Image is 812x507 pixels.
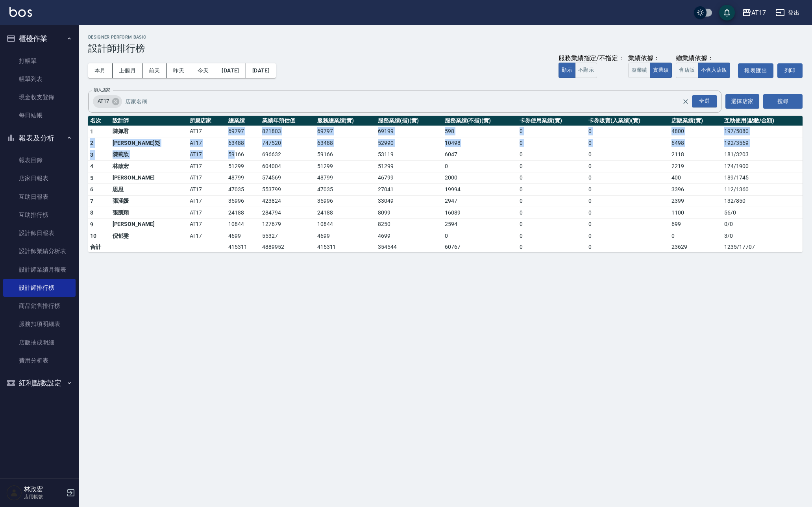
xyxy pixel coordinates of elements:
[722,149,803,161] td: 181 / 3203
[698,63,731,78] button: 不含入店販
[376,126,442,137] td: 69199
[90,221,93,228] span: 9
[188,149,226,161] td: AT17
[376,195,442,207] td: 33049
[443,126,518,137] td: 598
[518,207,586,219] td: 0
[315,161,376,172] td: 51299
[443,161,518,172] td: 0
[518,242,586,252] td: 0
[575,63,597,78] button: 不顯示
[586,184,670,196] td: 0
[376,137,442,149] td: 52990
[315,116,376,126] th: 服務總業績(實)
[676,63,698,78] button: 含店販
[518,230,586,242] td: 0
[167,63,191,78] button: 昨天
[90,152,93,158] span: 3
[586,207,670,219] td: 0
[772,6,803,20] button: 登出
[719,5,735,20] button: save
[111,126,188,137] td: 陳姵君
[376,218,442,230] td: 8250
[88,43,803,54] h3: 設計師排行榜
[518,149,586,161] td: 0
[376,172,442,184] td: 46799
[215,63,246,78] button: [DATE]
[90,163,93,169] span: 4
[586,172,670,184] td: 0
[680,96,691,107] button: Clear
[315,195,376,207] td: 35996
[443,116,518,126] th: 服務業績(不指)(實)
[315,184,376,196] td: 47035
[670,126,722,137] td: 4800
[722,195,803,207] td: 132 / 850
[123,94,696,108] input: 店家名稱
[9,7,32,17] img: Logo
[260,116,315,126] th: 業績年預估值
[676,54,734,63] div: 總業績依據：
[315,149,376,161] td: 59166
[739,5,769,21] button: AT17
[3,70,76,88] a: 帳單列表
[246,63,276,78] button: [DATE]
[260,230,315,242] td: 55327
[3,242,76,260] a: 設計師業績分析表
[88,35,803,40] h2: Designer Perform Basic
[111,230,188,242] td: 倪郁雯
[376,207,442,219] td: 8099
[518,172,586,184] td: 0
[226,126,260,137] td: 69797
[315,126,376,137] td: 69797
[586,230,670,242] td: 0
[443,184,518,196] td: 19994
[628,63,650,78] button: 虛業績
[111,161,188,172] td: 林政宏
[3,188,76,206] a: 互助日報表
[670,184,722,196] td: 3396
[722,161,803,172] td: 174 / 1900
[315,242,376,252] td: 415311
[188,230,226,242] td: AT17
[188,126,226,137] td: AT17
[725,94,759,109] button: 選擇店家
[3,333,76,352] a: 店販抽成明細
[188,116,226,126] th: 所屬店家
[24,485,64,493] h5: 林政宏
[670,195,722,207] td: 2399
[3,352,76,370] a: 費用分析表
[226,137,260,149] td: 63488
[315,207,376,219] td: 24188
[226,218,260,230] td: 10844
[3,151,76,169] a: 報表目錄
[518,161,586,172] td: 0
[111,172,188,184] td: [PERSON_NAME]
[722,230,803,242] td: 3 / 0
[260,172,315,184] td: 574569
[3,224,76,242] a: 設計師日報表
[376,184,442,196] td: 27041
[260,126,315,137] td: 821803
[260,218,315,230] td: 127679
[111,218,188,230] td: [PERSON_NAME]
[3,206,76,224] a: 互助排行榜
[315,230,376,242] td: 4699
[226,195,260,207] td: 35996
[88,63,113,78] button: 本月
[518,126,586,137] td: 0
[443,230,518,242] td: 0
[3,373,76,393] button: 紅利點數設定
[3,52,76,70] a: 打帳單
[443,149,518,161] td: 6047
[738,63,773,78] a: 報表匯出
[113,63,142,78] button: 上個月
[90,186,93,192] span: 6
[6,485,22,501] img: Person
[650,63,672,78] button: 實業績
[443,218,518,230] td: 2594
[3,169,76,187] a: 店家日報表
[670,207,722,219] td: 1100
[142,63,167,78] button: 前天
[443,137,518,149] td: 10498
